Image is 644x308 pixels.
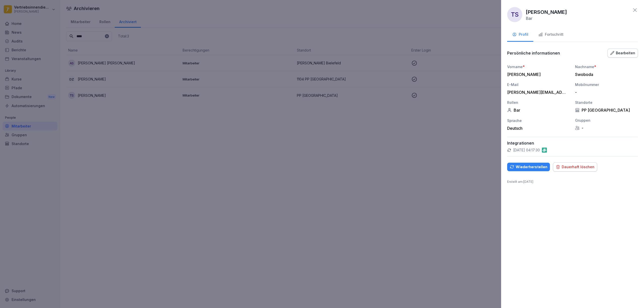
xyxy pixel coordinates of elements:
[553,162,597,171] button: Dauerhaft löschen
[510,164,547,170] div: Wiederherstellen
[542,148,547,153] img: gastromatic.png
[507,82,570,87] div: E-Mail
[507,51,560,56] p: Persönliche informationen
[526,16,533,21] p: Bar
[507,180,638,184] p: Erstellt am : [DATE]
[575,100,638,105] div: Standorte
[507,72,568,77] div: [PERSON_NAME]
[575,64,638,69] div: Nachname
[507,141,638,146] p: Integrationen
[556,164,594,170] div: Dauerhaft löschen
[608,49,638,58] button: Bearbeiten
[507,118,570,123] div: Sprache
[507,126,570,131] div: Deutsch
[512,32,528,37] div: Profil
[610,50,635,56] div: Bearbeiten
[507,108,570,113] div: Bar
[575,125,638,130] div: -
[507,163,550,171] button: Wiederherstellen
[507,28,533,42] button: Profil
[507,7,522,22] div: TS
[575,118,638,123] div: Gruppen
[575,72,635,77] div: Swoboda
[538,32,563,37] div: Fortschritt
[507,64,570,69] div: Vorname
[533,28,569,42] button: Fortschritt
[526,8,567,16] p: [PERSON_NAME]
[575,82,638,87] div: Mobilnummer
[513,148,540,153] p: [DATE] 04:17:30
[575,90,635,95] div: -
[575,108,638,113] div: PP [GEOGRAPHIC_DATA]
[507,100,570,105] div: Rollen
[507,90,568,95] div: [PERSON_NAME][EMAIL_ADDRESS][PERSON_NAME][DOMAIN_NAME]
